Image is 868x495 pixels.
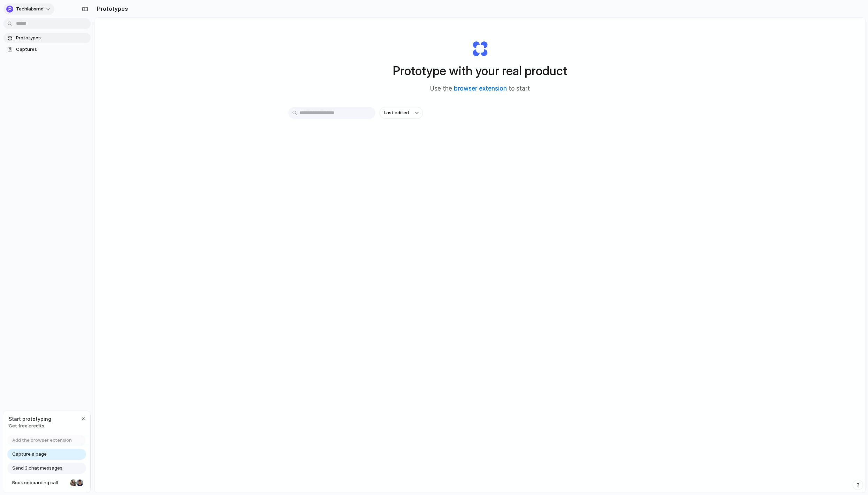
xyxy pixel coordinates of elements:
[3,33,91,43] a: Prototypes
[12,479,67,486] span: Book onboarding call
[12,465,62,472] span: Send 3 chat messages
[380,107,423,119] button: Last edited
[9,415,51,423] span: Start prototyping
[76,479,84,487] div: Christian Iacullo
[430,84,530,93] span: Use the to start
[454,85,507,92] a: browser extension
[3,3,54,15] button: techlabsrnd
[3,44,91,55] a: Captures
[393,62,567,80] h1: Prototype with your real product
[12,451,47,458] span: Capture a page
[94,5,128,13] h2: Prototypes
[7,477,86,488] a: Book onboarding call
[16,46,88,53] span: Captures
[384,109,409,116] span: Last edited
[12,437,72,444] span: Add the browser extension
[69,479,78,487] div: Nicole Kubica
[16,34,88,41] span: Prototypes
[16,6,44,13] span: techlabsrnd
[9,423,51,430] span: Get free credits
